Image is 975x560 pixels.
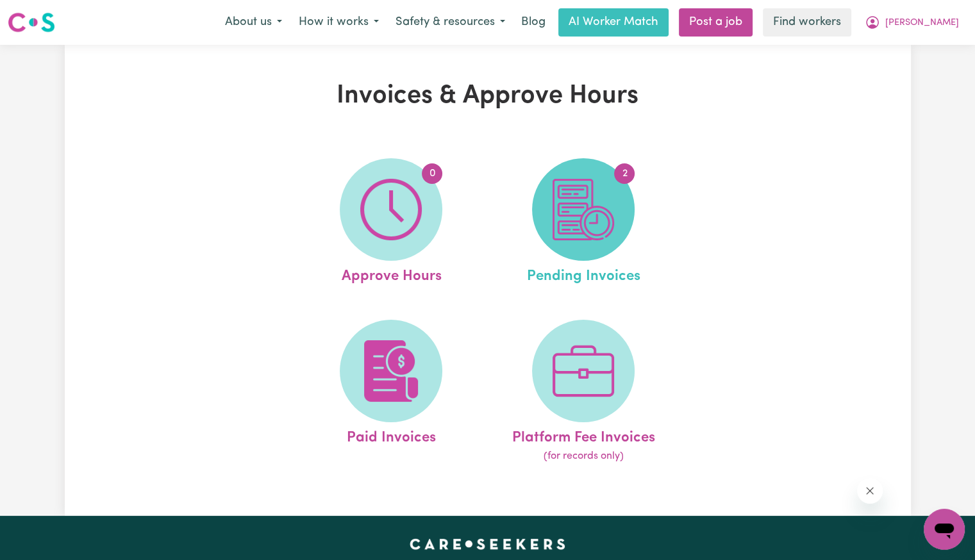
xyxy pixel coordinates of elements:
[856,9,967,36] button: My Account
[491,158,676,288] a: Pending Invoices
[347,422,436,449] span: Paid Invoices
[299,158,483,288] a: Approve Hours
[544,449,624,464] span: (for records only)
[290,9,387,36] button: How it works
[8,11,55,34] img: Careseekers logo
[558,8,669,37] a: AI Worker Match
[410,539,565,549] a: Careseekers home page
[422,163,442,184] span: 0
[924,509,965,550] iframe: Button to launch messaging window
[491,320,676,465] a: Platform Fee Invoices(for records only)
[885,16,959,30] span: [PERSON_NAME]
[8,8,55,37] a: Careseekers logo
[763,8,851,37] a: Find workers
[341,261,441,288] span: Approve Hours
[8,9,78,19] span: Need any help?
[857,478,883,504] iframe: Close message
[299,320,483,465] a: Paid Invoices
[527,261,640,288] span: Pending Invoices
[614,163,635,184] span: 2
[513,8,553,37] a: Blog
[387,9,513,36] button: Safety & resources
[217,9,290,36] button: About us
[679,8,753,37] a: Post a job
[213,81,762,111] h1: Invoices & Approve Hours
[512,422,655,449] span: Platform Fee Invoices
